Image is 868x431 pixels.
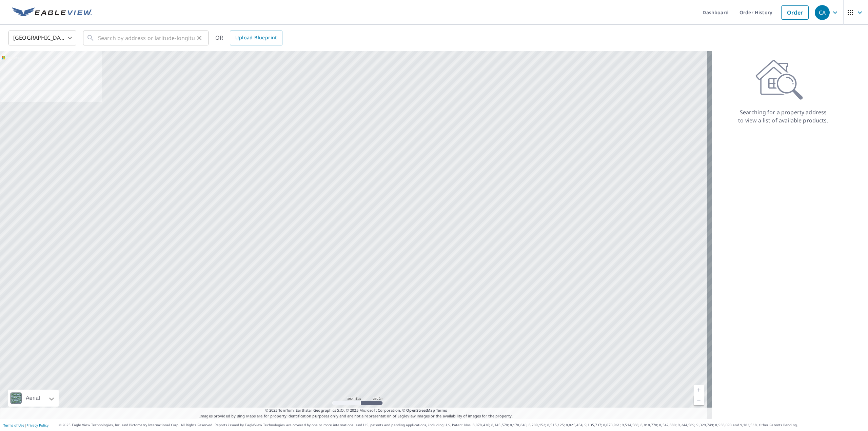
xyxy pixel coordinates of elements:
div: CA [815,5,830,20]
div: Aerial [24,390,42,407]
span: © 2025 TomTom, Earthstar Geographics SIO, © 2025 Microsoft Corporation, © [265,408,447,413]
div: [GEOGRAPHIC_DATA] [8,28,76,47]
a: Current Level 5, Zoom In [694,385,704,395]
a: Order [781,5,809,20]
span: Upload Blueprint [235,34,277,42]
input: Search by address or latitude-longitude [98,28,195,47]
a: OpenStreetMap [406,408,435,413]
a: Upload Blueprint [230,31,282,45]
a: Terms of Use [3,423,24,428]
div: Aerial [8,390,59,407]
p: Searching for a property address to view a list of available products. [738,108,829,124]
a: Current Level 5, Zoom Out [694,395,704,405]
div: OR [215,31,282,45]
a: Terms [436,408,447,413]
p: | [3,423,48,427]
img: EV Logo [12,7,92,18]
a: Privacy Policy [26,423,48,428]
button: Clear [195,33,204,43]
p: © 2025 Eagle View Technologies, Inc. and Pictometry International Corp. All Rights Reserved. Repo... [59,423,865,428]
